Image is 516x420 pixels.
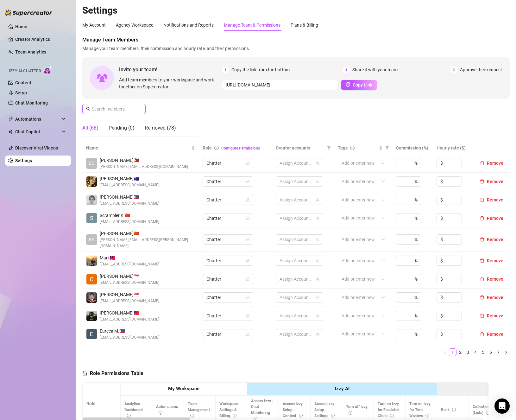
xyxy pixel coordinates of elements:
span: Copy the link from the bottom [231,66,290,73]
span: filter [326,143,332,153]
span: lock [246,296,250,299]
span: Scrambler K. 🇨🇳 [100,212,159,219]
span: [PERSON_NAME] 🇸🇬 [100,273,159,280]
a: Home [15,24,27,29]
span: [EMAIL_ADDRESS][DOMAIN_NAME] [100,316,159,322]
div: Manage Team & Permissions [224,22,280,29]
span: [EMAIL_ADDRESS][DOMAIN_NAME] [100,200,159,207]
span: Remove [487,277,503,282]
a: 6 [487,349,494,356]
a: Setup [15,90,27,95]
span: team [316,216,320,220]
span: [EMAIL_ADDRESS][DOMAIN_NAME] [100,298,159,304]
img: Charlotte Acogido [86,274,97,284]
span: Chatter [206,235,249,244]
span: Remove [487,313,503,318]
a: 3 [464,349,471,356]
span: filter [327,146,331,150]
span: info-circle [390,414,394,417]
span: Remove [487,332,503,337]
button: Remove [477,214,506,222]
a: Configure Permissions [221,146,260,150]
div: Plans & Billing [291,22,318,29]
strong: Izzy AI [335,386,349,391]
span: lock [246,180,250,183]
span: Share it with your team [352,66,398,73]
span: lock [246,277,250,281]
th: Commission (%) [392,142,433,154]
span: delete [480,295,484,300]
span: Eureca M. 🇵🇭 [100,328,159,334]
span: info-circle [331,414,335,417]
span: delete [480,198,484,202]
div: Notifications and Reports [163,22,214,29]
img: Jericko [86,311,97,321]
span: Add team members to your workspace and work together on Supercreator. [119,76,219,90]
span: Remove [487,295,503,300]
button: right [502,348,510,356]
span: info-circle [299,414,303,417]
span: delete [480,179,484,184]
th: Hourly rate ($) [433,142,474,154]
span: Bank [441,408,456,412]
span: left [443,350,447,354]
img: Kyle Rodriguez [86,292,97,303]
span: Chatter [206,213,249,223]
span: [PERSON_NAME] 🇨🇳 [100,230,195,237]
span: delete [480,258,484,263]
span: Remove [487,161,503,166]
li: 2 [456,348,464,356]
span: Manage Team Members [82,36,510,44]
span: Chatter [206,195,249,205]
span: team [316,180,320,183]
span: [PERSON_NAME] 🇹🇼 [100,309,159,316]
span: question-circle [350,146,355,150]
span: info-circle [486,411,490,415]
a: 1 [449,349,456,356]
span: team [316,161,320,165]
span: Remove [487,216,503,221]
span: team [316,277,320,281]
a: 7 [495,349,502,356]
span: delete [480,216,484,220]
span: lock [246,161,250,165]
button: Remove [477,312,506,320]
span: Name [86,144,190,151]
span: info-circle [214,146,219,150]
span: info-circle [425,414,429,417]
span: copy [346,82,350,87]
button: Remove [477,330,506,338]
span: 2 [343,66,350,73]
img: Scrambler Kawi [86,213,97,223]
div: Agency Workspace [116,22,153,29]
span: DO [89,160,95,167]
span: Remove [487,258,503,263]
h5: Role Permissions Table [82,370,143,377]
span: Copy Link [353,82,372,87]
span: Turn off Izzy [346,404,368,415]
span: [PERSON_NAME][EMAIL_ADDRESS][DOMAIN_NAME] [100,164,188,170]
a: 2 [457,349,464,356]
span: Access Izzy Setup - Content [283,402,303,418]
a: Creator Analytics [15,34,66,44]
span: Automations [15,114,60,124]
span: delete [480,332,484,336]
span: right [504,350,508,354]
a: 5 [480,349,487,356]
span: Analytics Dashboard [124,402,143,418]
span: Workspace Settings & Billing [219,402,238,418]
span: info-circle [452,408,456,411]
li: 4 [472,348,479,356]
span: info-circle [233,414,236,417]
span: Automations [156,404,178,415]
span: Turn on Izzy for Time Wasters [409,402,431,418]
span: thunderbolt [8,117,13,122]
div: Pending (0) [109,124,135,132]
span: delete [480,277,484,281]
li: Next Page [502,348,510,356]
span: Tags [338,144,348,151]
span: search [86,107,91,111]
span: delete [480,314,484,318]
